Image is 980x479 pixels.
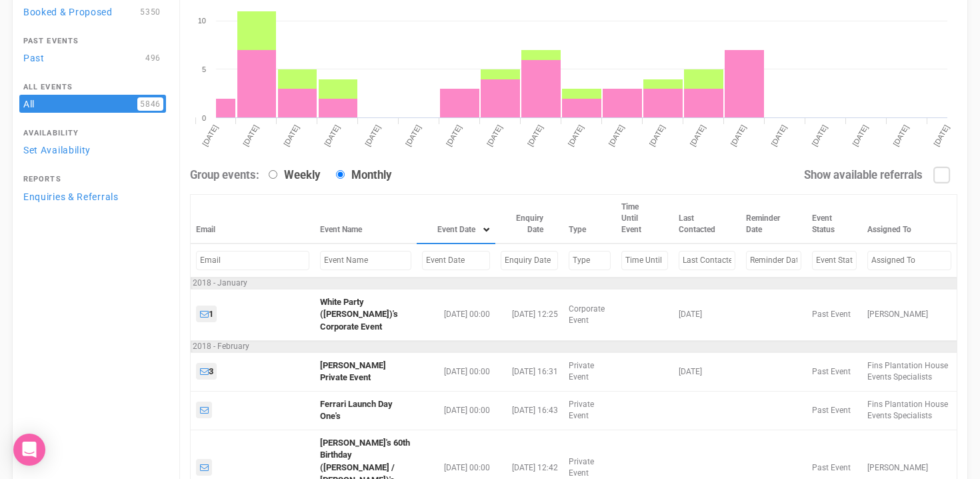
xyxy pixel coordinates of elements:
tspan: [DATE] [526,123,545,147]
h4: Past Events [23,37,162,45]
span: 5846 [137,97,163,111]
tspan: 10 [198,17,206,25]
a: [PERSON_NAME] Private Event [320,360,386,383]
tspan: [DATE] [729,123,747,147]
tspan: [DATE] [607,123,626,147]
td: [DATE] 16:31 [495,352,563,391]
a: Past496 [19,49,166,67]
tspan: [DATE] [932,123,951,147]
div: Open Intercom Messenger [13,434,45,466]
strong: Show available referrals [804,168,923,181]
td: [DATE] 16:43 [495,391,563,430]
input: Filter by Enquiry Date [501,251,558,270]
input: Filter by Event Name [320,251,411,270]
th: Reminder Date [741,195,806,244]
th: Assigned To [862,195,957,244]
tspan: [DATE] [241,123,260,147]
td: Fins Plantation House Events Specialists [862,352,957,391]
input: Filter by Event Status [812,251,857,270]
th: Time Until Event [616,195,673,244]
tspan: [DATE] [891,123,910,147]
tspan: [DATE] [323,123,341,147]
th: Email [191,195,315,244]
a: 3 [196,363,217,380]
td: 2018 - February [191,340,957,352]
th: Type [563,195,616,244]
input: Filter by Last Contacted [679,251,735,270]
input: Filter by Assigned To [867,251,951,270]
td: Private Event [563,391,616,430]
label: Weekly [262,167,320,183]
tspan: 5 [202,65,206,73]
tspan: [DATE] [404,123,423,147]
tspan: [DATE] [282,123,301,147]
td: 2018 - January [191,277,957,289]
td: [DATE] 00:00 [417,391,495,430]
td: [DATE] 00:00 [417,289,495,340]
th: Event Status [807,195,862,244]
td: Private Event [563,352,616,391]
td: Past Event [807,391,862,430]
h4: Availability [23,129,162,137]
tspan: [DATE] [648,123,667,147]
input: Monthly [336,170,345,179]
td: Past Event [807,289,862,340]
a: Booked & Proposed5350 [19,3,166,21]
tspan: 0 [202,114,206,122]
a: Ferrari Launch Day One's [320,399,393,422]
input: Filter by Event Date [422,251,490,270]
tspan: [DATE] [201,123,219,147]
th: Event Name [315,195,417,244]
h4: All Events [23,83,162,91]
td: Past Event [807,352,862,391]
tspan: [DATE] [363,123,382,147]
input: Weekly [269,170,277,179]
tspan: [DATE] [567,123,585,147]
tspan: [DATE] [445,123,463,147]
td: [DATE] 00:00 [417,352,495,391]
tspan: [DATE] [485,123,504,147]
a: White Party ([PERSON_NAME])'s Corporate Event [320,297,398,332]
td: Corporate Event [563,289,616,340]
span: 5350 [137,5,163,19]
a: All5846 [19,95,166,113]
strong: Group events: [190,168,259,181]
label: Monthly [329,167,391,183]
span: 496 [143,51,163,65]
a: 1 [196,306,217,322]
a: Set Availability [19,141,166,159]
a: Enquiries & Referrals [19,187,166,205]
tspan: [DATE] [851,123,869,147]
td: [DATE] [673,352,741,391]
tspan: [DATE] [769,123,788,147]
th: Last Contacted [673,195,741,244]
th: Event Date [417,195,495,244]
tspan: [DATE] [689,123,707,147]
input: Filter by Email [196,251,309,270]
input: Filter by Time Until Event [621,251,668,270]
th: Enquiry Date [495,195,563,244]
td: Fins Plantation House Events Specialists [862,391,957,430]
input: Filter by Reminder Date [746,251,801,270]
td: [PERSON_NAME] [862,289,957,340]
h4: Reports [23,175,162,183]
td: [DATE] 12:25 [495,289,563,340]
tspan: [DATE] [810,123,829,147]
input: Filter by Type [569,251,611,270]
td: [DATE] [673,289,741,340]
